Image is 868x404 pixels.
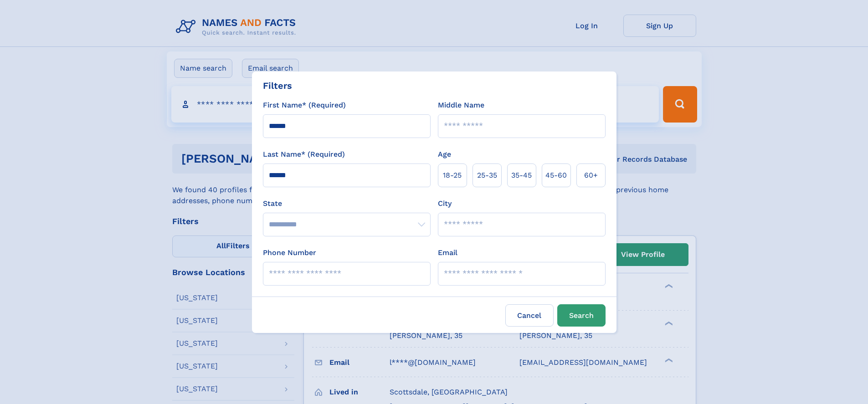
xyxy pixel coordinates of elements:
label: Phone Number [263,247,316,258]
label: Email [438,247,457,258]
div: Filters [263,79,292,92]
span: 35‑45 [511,170,532,181]
label: State [263,198,431,209]
label: First Name* (Required) [263,100,346,111]
label: Age [438,149,451,160]
span: 25‑35 [477,170,497,181]
span: 60+ [584,170,598,181]
button: Search [557,304,606,327]
label: Middle Name [438,100,484,111]
span: 18‑25 [443,170,462,181]
span: 45‑60 [545,170,567,181]
label: City [438,198,452,209]
label: Cancel [505,304,554,327]
label: Last Name* (Required) [263,149,345,160]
